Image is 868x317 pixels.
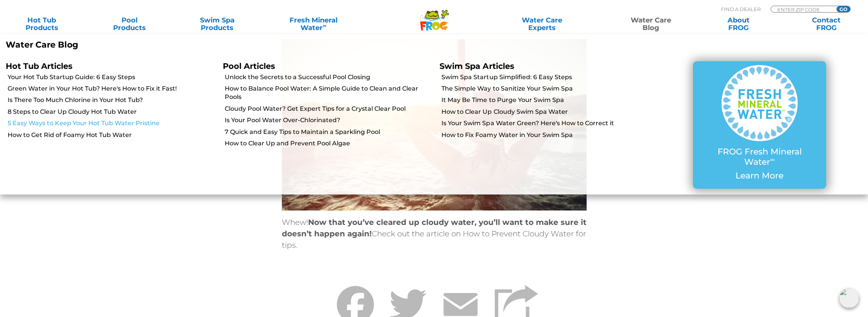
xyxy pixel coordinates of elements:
[8,84,217,93] a: Green Water in Your Hot Tub? Here's How to Fix it Fast!
[6,61,72,71] a: Hot Tub Articles
[441,131,651,139] a: How to Fix Foamy Water in Your Swim Spa
[441,119,651,127] a: Is Your Swim Spa Water Green? Here's How to Correct it
[441,84,651,93] a: The Simple Way to Sanitize Your Swim Spa
[8,131,217,139] a: How to Get Rid of Foamy Hot Tub Water
[282,217,587,251] p: Whew! Check out the article on How to Prevent Cloudy Water for tips.
[271,16,356,32] a: Fresh MineralWater∞
[225,139,434,148] a: How to Clear Up and Prevent Pool Algae
[225,84,434,102] a: How to Balance Pool Water: A Simple Guide to Clean and Clear Pools
[225,116,434,124] a: Is Your Pool Water Over-Chlorinated?
[792,16,860,32] a: ContactFROG
[225,73,434,81] a: Unlock the Secrets to a Successful Pool Closing
[705,16,773,32] a: AboutFROG
[8,96,217,104] a: Is There Too Much Chlorine in Your Hot Tub?
[440,61,514,71] a: Swim Spa Articles
[777,6,828,13] input: Zip Code Form
[8,119,217,127] a: 5 Easy Ways to Keep Your Hot Tub Water Pristine
[708,65,811,185] a: FROG Fresh Mineral Water∞ Learn More
[441,96,651,104] a: It May Be Time to Purge Your Swim Spa
[721,6,761,13] p: Find A Dealer
[441,108,651,116] a: How to Clear Up Cloudy Swim Spa Water
[617,16,685,32] a: Water CareBlog
[839,288,859,308] img: openIcon
[95,16,163,32] a: PoolProducts
[486,16,597,32] a: Water CareExperts
[282,218,587,238] strong: Now that you’ve cleared up cloudy water, you’ll want to make sure it doesn’t happen again!
[225,128,434,136] a: 7 Quick and Easy Tips to Maintain a Sparkling Pool
[770,156,775,163] sup: ∞
[323,22,326,29] sup: ∞
[8,108,217,116] a: 8 Steps to Clear Up Cloudy Hot Tub Water
[708,171,811,181] p: Learn More
[183,16,251,32] a: Swim SpaProducts
[225,105,434,113] a: Cloudy Pool Water? Get Expert Tips for a Crystal Clear Pool
[6,40,428,50] p: Water Care Blog
[708,147,811,167] p: FROG Fresh Mineral Water
[8,73,217,81] a: Your Hot Tub Startup Guide: 6 Easy Steps
[441,73,651,81] a: Swim Spa Startup Simplified: 6 Easy Steps
[8,16,76,32] a: Hot TubProducts
[223,61,275,71] a: Pool Articles
[836,6,850,12] input: GO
